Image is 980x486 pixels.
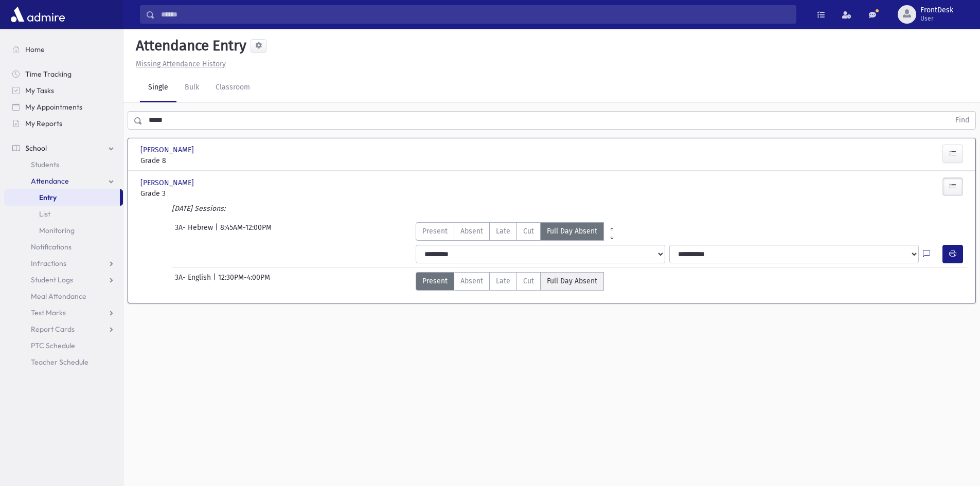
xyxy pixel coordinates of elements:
[8,4,67,25] img: AdmirePro
[140,155,269,166] span: Grade 8
[422,226,448,237] span: Present
[4,354,123,370] a: Teacher Schedule
[25,119,62,128] span: My Reports
[31,275,73,284] span: Student Logs
[4,206,123,222] a: List
[25,45,45,54] span: Home
[140,74,176,102] a: Single
[140,177,196,188] span: [PERSON_NAME]
[4,255,123,272] a: Infractions
[4,66,123,82] a: Time Tracking
[547,226,597,237] span: Full Day Absent
[39,226,75,235] span: Monitoring
[31,176,69,186] span: Attendance
[920,6,953,14] span: FrontDesk
[136,60,226,68] u: Missing Attendance History
[4,82,123,99] a: My Tasks
[31,242,72,251] span: Notifications
[416,272,604,291] div: AttTypes
[496,276,510,286] span: Late
[4,189,120,206] a: Entry
[155,5,796,24] input: Search
[132,60,226,68] a: Missing Attendance History
[604,222,620,230] a: All Prior
[213,272,218,291] span: |
[920,14,953,23] span: User
[4,41,123,58] a: Home
[949,112,975,129] button: Find
[4,304,123,321] a: Test Marks
[460,226,483,237] span: Absent
[31,357,88,367] span: Teacher Schedule
[31,341,75,350] span: PTC Schedule
[175,222,215,241] span: 3A- Hebrew
[172,204,225,213] i: [DATE] Sessions:
[4,140,123,156] a: School
[25,86,54,95] span: My Tasks
[31,259,66,268] span: Infractions
[460,276,483,286] span: Absent
[496,226,510,237] span: Late
[25,69,72,79] span: Time Tracking
[4,99,123,115] a: My Appointments
[4,272,123,288] a: Student Logs
[215,222,220,241] span: |
[523,226,534,237] span: Cut
[4,239,123,255] a: Notifications
[604,230,620,239] a: All Later
[4,337,123,354] a: PTC Schedule
[4,156,123,173] a: Students
[39,193,57,202] span: Entry
[31,308,66,317] span: Test Marks
[140,145,196,155] span: [PERSON_NAME]
[132,37,246,55] h5: Attendance Entry
[31,160,59,169] span: Students
[207,74,258,102] a: Classroom
[523,276,534,286] span: Cut
[25,143,47,153] span: School
[422,276,448,286] span: Present
[4,288,123,304] a: Meal Attendance
[39,209,50,219] span: List
[140,188,269,199] span: Grade 3
[176,74,207,102] a: Bulk
[220,222,272,241] span: 8:45AM-12:00PM
[218,272,270,291] span: 12:30PM-4:00PM
[4,222,123,239] a: Monitoring
[4,321,123,337] a: Report Cards
[4,173,123,189] a: Attendance
[31,292,86,301] span: Meal Attendance
[175,272,213,291] span: 3A- English
[4,115,123,132] a: My Reports
[25,102,82,112] span: My Appointments
[31,325,75,334] span: Report Cards
[547,276,597,286] span: Full Day Absent
[416,222,620,241] div: AttTypes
